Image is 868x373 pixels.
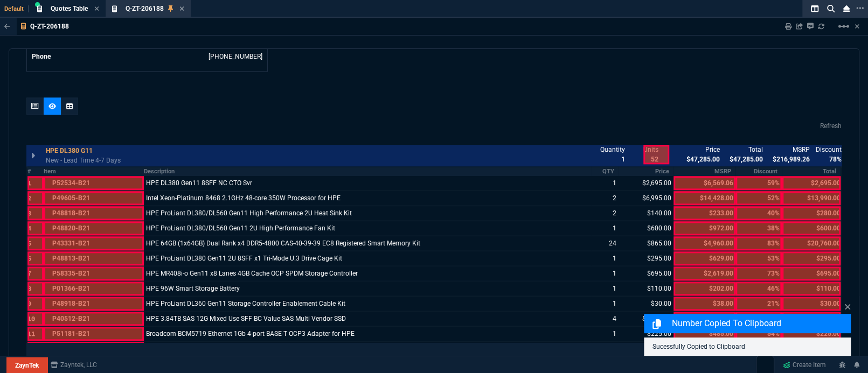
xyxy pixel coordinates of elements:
[807,2,823,15] nx-icon: Split Panels
[592,167,618,176] th: QTY
[735,167,782,176] th: Discount
[51,5,88,12] span: Quotes Table
[837,20,850,33] mat-icon: Example home icon
[820,122,842,130] a: Refresh
[782,167,841,176] th: Total
[46,156,121,165] p: New - Lead Time 4-7 Days
[179,5,184,13] nx-icon: Close Tab
[779,357,830,373] a: Create Item
[31,51,263,62] tr: undefined
[44,167,144,176] th: Item
[144,167,592,176] th: Description
[27,167,44,176] th: #
[823,2,839,15] nx-icon: Search
[4,23,10,30] nx-icon: Back to Table
[30,22,69,31] p: Q-ZT-206188
[619,167,673,176] th: Price
[94,5,99,13] nx-icon: Close Tab
[673,167,735,176] th: MSRP
[672,317,849,330] p: Number Copied to Clipboard
[126,5,164,12] span: Q-ZT-206188
[652,342,842,351] p: Sucessfully Copied to Clipboard
[839,2,854,15] nx-icon: Close Workbench
[46,146,93,156] p: HPE DL380 G11
[47,360,100,370] a: msbcCompanyName
[4,5,29,12] span: Default
[855,22,859,31] a: Hide Workbench
[209,53,262,60] a: (770) 826-8405
[32,53,51,60] span: Phone
[856,3,864,13] nx-icon: Open New Tab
